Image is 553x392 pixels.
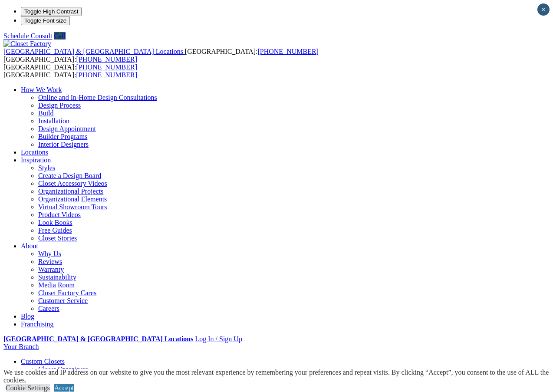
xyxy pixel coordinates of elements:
span: Toggle High Contrast [24,8,78,15]
a: Warranty [38,266,64,273]
a: Sustainability [38,273,76,281]
a: Cookie Settings [6,384,50,392]
a: Closet Factory Cares [38,289,96,296]
a: Careers [38,305,59,312]
a: [GEOGRAPHIC_DATA] & [GEOGRAPHIC_DATA] Locations [3,335,193,343]
a: Closet Stories [38,234,77,242]
a: Your Branch [3,343,39,350]
span: [GEOGRAPHIC_DATA]: [GEOGRAPHIC_DATA]: [3,63,137,79]
a: Online and In-Home Design Consultations [38,94,157,101]
a: Closet Organizers [38,366,88,373]
a: Reviews [38,258,62,265]
a: Customer Service [38,297,88,304]
a: Styles [38,164,55,171]
a: Product Videos [38,211,81,218]
button: Close [537,3,550,16]
button: Toggle Font size [21,16,70,25]
a: Why Us [38,250,61,257]
a: Design Process [38,102,81,109]
a: About [21,242,38,250]
a: Free Guides [38,227,72,234]
img: Closet Factory [3,40,51,48]
a: Franchising [21,320,54,328]
a: Log In / Sign Up [195,335,242,343]
a: Call [54,32,66,40]
span: [GEOGRAPHIC_DATA] & [GEOGRAPHIC_DATA] Locations [3,48,183,55]
a: Blog [21,313,34,320]
a: Installation [38,117,69,125]
a: Builder Programs [38,133,87,140]
a: Media Room [38,281,75,289]
a: [PHONE_NUMBER] [76,71,137,79]
span: Toggle Font size [24,17,66,24]
a: Closet Accessory Videos [38,180,107,187]
a: Organizational Elements [38,195,107,203]
a: Locations [21,148,48,156]
a: Build [38,109,54,117]
span: [GEOGRAPHIC_DATA]: [GEOGRAPHIC_DATA]: [3,48,319,63]
a: Organizational Projects [38,188,103,195]
a: How We Work [21,86,62,93]
a: [GEOGRAPHIC_DATA] & [GEOGRAPHIC_DATA] Locations [3,48,185,55]
a: Design Appointment [38,125,96,132]
a: Schedule Consult [3,32,52,40]
a: Inspiration [21,156,51,164]
div: We use cookies and IP address on our website to give you the most relevant experience by remember... [3,369,553,384]
a: [PHONE_NUMBER] [257,48,318,55]
a: Create a Design Board [38,172,101,179]
a: Custom Closets [21,358,65,365]
a: [PHONE_NUMBER] [76,63,137,71]
a: Accept [54,384,74,392]
a: Interior Designers [38,141,89,148]
button: Toggle High Contrast [21,7,82,16]
a: [PHONE_NUMBER] [76,56,137,63]
a: Look Books [38,219,72,226]
a: Virtual Showroom Tours [38,203,107,211]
